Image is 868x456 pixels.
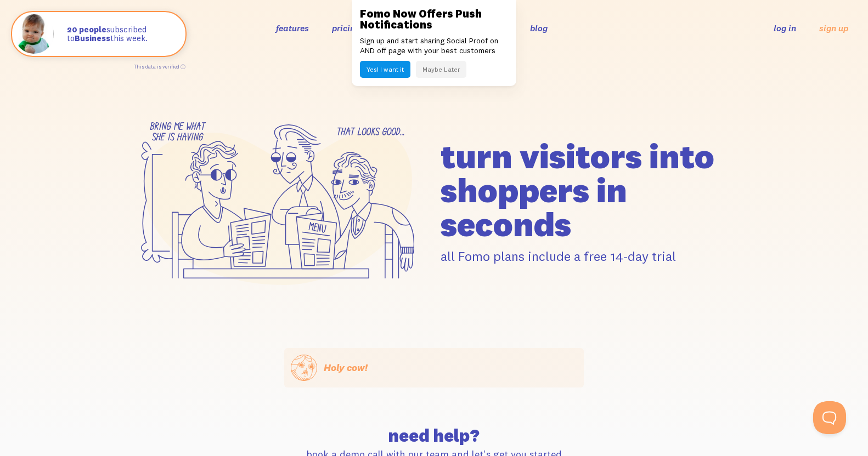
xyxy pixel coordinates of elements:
[67,25,174,43] p: subscribed to this week.
[14,14,54,54] img: Fomo
[332,22,360,33] a: pricing
[75,33,110,43] strong: Business
[291,427,577,444] h2: need help?
[530,22,548,33] a: blog
[360,61,410,78] button: Yes! I want it
[813,401,846,434] iframe: Help Scout Beacon - Open
[360,36,508,55] p: Sign up and start sharing Social Proof on AND off page with your best customers
[134,64,185,70] a: This data is verified ⓘ
[324,361,368,374] span: Holy cow!
[774,22,796,33] a: log in
[441,248,740,265] p: all Fomo plans include a free 14-day trial
[360,8,508,30] h3: Fomo Now Offers Push Notifications
[819,22,848,34] a: sign up
[276,22,309,33] a: features
[441,139,740,241] h1: turn visitors into shoppers in seconds
[67,24,106,35] strong: 20 people
[416,61,466,78] button: Maybe Later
